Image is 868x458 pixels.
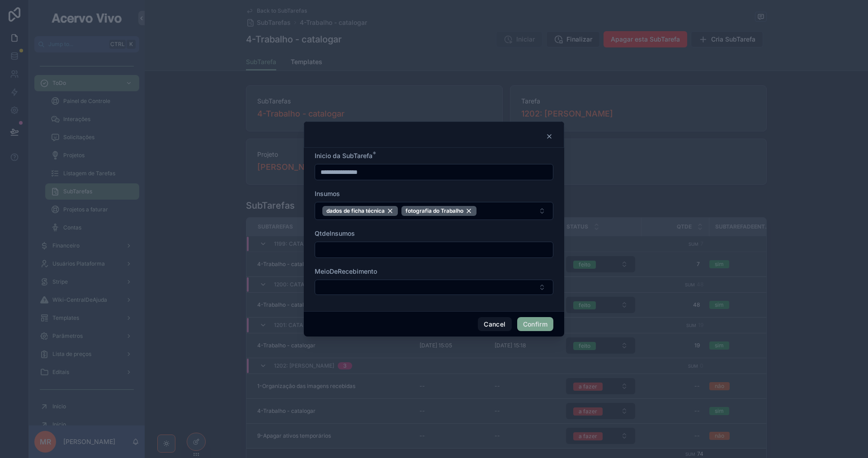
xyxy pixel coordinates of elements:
[326,207,385,215] span: dados de ficha técnica
[517,317,553,332] button: Confirm
[315,190,340,197] span: Insumos
[315,152,373,159] span: Inicio da SubTarefa
[315,202,553,220] button: Select Button
[322,206,398,216] button: Unselect 239
[401,206,476,216] button: Unselect 566
[315,229,355,237] span: QtdeInsumos
[315,267,377,275] span: MeioDeRecebimento
[478,317,511,332] button: Cancel
[315,280,553,295] button: Select Button
[406,207,463,215] span: fotografia do Trabalho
